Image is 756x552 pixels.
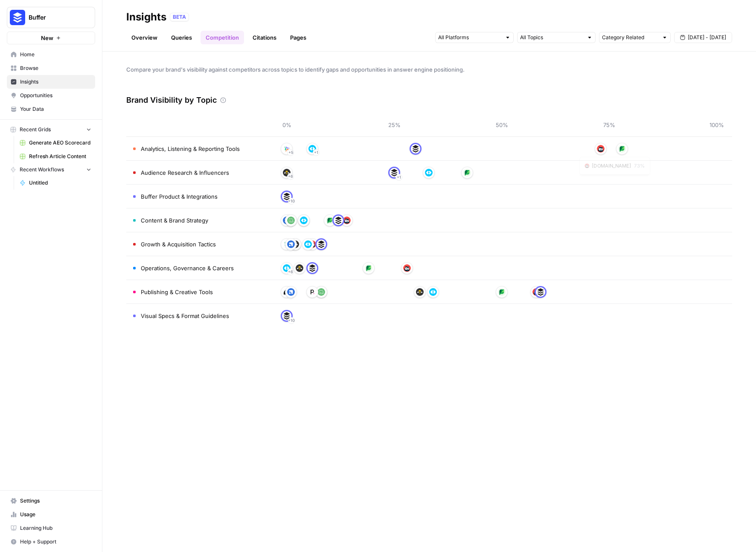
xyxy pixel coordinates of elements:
[597,145,605,153] img: d3o86dh9e5t52ugdlebkfaguyzqk
[288,148,293,157] span: + 5
[166,31,197,44] a: Queries
[10,10,25,25] img: Buffer Logo
[403,264,411,272] img: d3o86dh9e5t52ugdlebkfaguyzqk
[283,288,291,296] img: gjr9rvg233pkgy5fzk0tyszwu3ch
[296,264,303,272] img: mb1t2d9u38kiznr3u7caq1lqfsvd
[326,217,334,224] img: 4onplfa4c41vb42kg4mbazxxmfki
[126,31,163,44] a: Overview
[334,217,342,224] img: cshlsokdl6dyfr8bsio1eab8vmxt
[141,240,216,249] span: Growth & Acquisition Tactics
[314,148,318,157] span: + 1
[412,145,419,153] img: cshlsokdl6dyfr8bsio1eab8vmxt
[20,105,91,113] span: Your Data
[20,126,51,133] span: Recent Grids
[317,288,325,296] img: 2gudg7x3jy6kdp1qgboo3374vfkb
[7,508,95,521] a: Usage
[141,216,208,225] span: Content & Brand Strategy
[170,13,189,21] div: BETA
[7,89,95,102] a: Opportunities
[20,524,91,532] span: Learning Hub
[416,288,424,296] img: mb1t2d9u38kiznr3u7caq1lqfsvd
[429,288,437,296] img: y7aogpycgqgftgr3z9exmtd1oo6j
[7,61,95,75] a: Browse
[7,75,95,89] a: Insights
[308,288,316,296] img: 1xeloo5oa47w4xyofrdbh2mgmwc2
[285,31,311,44] a: Pages
[141,192,218,201] span: Buffer Product & Integrations
[20,92,91,99] span: Opportunities
[283,240,291,248] img: wgfroqg7n8lt08le2y7udvb4ka88
[283,169,291,176] img: mb1t2d9u38kiznr3u7caq1lqfsvd
[283,312,291,320] img: cshlsokdl6dyfr8bsio1eab8vmxt
[288,172,293,181] span: + 6
[283,145,291,153] img: wgfroqg7n8lt08le2y7udvb4ka88
[287,217,295,224] img: 2gudg7x3jy6kdp1qgboo3374vfkb
[7,123,95,136] button: Recent Grids
[602,33,658,42] input: Category Related
[29,139,91,147] span: Generate AEO Scorecard
[618,145,626,153] img: 4onplfa4c41vb42kg4mbazxxmfki
[463,169,471,176] img: 4onplfa4c41vb42kg4mbazxxmfki
[20,511,91,518] span: Usage
[537,288,544,296] img: cshlsokdl6dyfr8bsio1eab8vmxt
[386,121,403,129] span: 25%
[498,288,506,296] img: 4onplfa4c41vb42kg4mbazxxmfki
[41,34,53,42] span: New
[16,150,95,163] a: Refresh Article Content
[308,145,316,153] img: y7aogpycgqgftgr3z9exmtd1oo6j
[7,32,95,44] button: New
[20,64,91,72] span: Browse
[308,264,316,272] img: cshlsokdl6dyfr8bsio1eab8vmxt
[300,217,308,224] img: y7aogpycgqgftgr3z9exmtd1oo6j
[343,217,351,224] img: d3o86dh9e5t52ugdlebkfaguyzqk
[287,240,295,248] img: c5oc2kojvmfndu2h8uue2p278261
[126,10,166,24] div: Insights
[7,521,95,535] a: Learning Hub
[283,264,291,272] img: y7aogpycgqgftgr3z9exmtd1oo6j
[520,33,583,42] input: All Topics
[532,288,540,296] img: d3o86dh9e5t52ugdlebkfaguyzqk
[141,145,240,153] span: Analytics, Listening & Reporting Tools
[283,217,291,224] img: c5oc2kojvmfndu2h8uue2p278261
[141,312,229,320] span: Visual Specs & Format Guidelines
[317,240,325,248] img: cshlsokdl6dyfr8bsio1eab8vmxt
[287,288,295,296] img: c5oc2kojvmfndu2h8uue2p278261
[288,268,293,276] span: + 6
[16,176,95,190] a: Untitled
[283,193,291,200] img: cshlsokdl6dyfr8bsio1eab8vmxt
[126,65,732,74] span: Compare your brand's visibility against competitors across topics to identify gaps and opportunit...
[288,197,295,205] span: + 10
[601,121,618,129] span: 75%
[397,173,401,182] span: + 1
[20,78,91,86] span: Insights
[7,7,95,28] button: Workspace: Buffer
[29,153,91,160] span: Refresh Article Content
[29,13,80,22] span: Buffer
[141,168,229,177] span: Audience Research & Influencers
[390,169,398,176] img: cshlsokdl6dyfr8bsio1eab8vmxt
[20,538,91,546] span: Help + Support
[7,48,95,61] a: Home
[278,121,295,129] span: 0%
[20,51,91,58] span: Home
[674,32,732,43] button: [DATE] - [DATE]
[16,136,95,150] a: Generate AEO Scorecard
[425,169,433,176] img: y7aogpycgqgftgr3z9exmtd1oo6j
[201,31,244,44] a: Competition
[7,163,95,176] button: Recent Workflows
[708,121,725,129] span: 100%
[7,535,95,549] button: Help + Support
[20,166,64,173] span: Recent Workflows
[20,497,91,505] span: Settings
[365,264,372,272] img: 4onplfa4c41vb42kg4mbazxxmfki
[29,179,91,187] span: Untitled
[7,102,95,116] a: Your Data
[7,494,95,508] a: Settings
[247,31,282,44] a: Citations
[688,34,726,41] span: [DATE] - [DATE]
[438,33,501,42] input: All Platforms
[493,121,510,129] span: 50%
[141,288,213,296] span: Publishing & Creative Tools
[126,94,217,106] h3: Brand Visibility by Topic
[304,240,312,248] img: y7aogpycgqgftgr3z9exmtd1oo6j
